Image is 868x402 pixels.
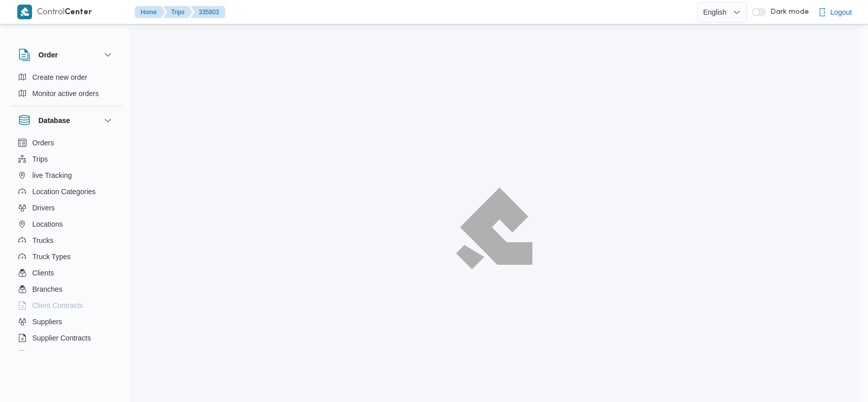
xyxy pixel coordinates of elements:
span: Clients [33,267,54,279]
span: Truck Types [33,251,71,263]
button: Locations [14,216,118,232]
button: Suppliers [14,314,118,330]
button: live Tracking [14,167,118,183]
span: Devices [33,348,58,360]
span: Drivers [33,202,55,214]
span: Locations [33,218,63,230]
span: Create new order [33,71,87,83]
span: Location Categories [33,185,96,198]
span: Monitor active orders [33,87,99,100]
button: Home [135,6,165,18]
button: Trips [163,6,193,18]
span: Supplier Contracts [33,332,91,344]
button: Clients [14,265,118,281]
button: Orders [14,135,118,151]
button: Trips [14,151,118,167]
button: Create new order [14,69,118,85]
span: Branches [33,283,63,295]
button: Trucks [14,232,118,249]
span: Dark mode [766,8,809,16]
span: live Tracking [33,169,72,181]
button: 335803 [191,6,225,18]
b: Center [65,9,92,16]
button: Drivers [14,200,118,216]
span: Suppliers [33,316,62,328]
span: Logout [830,6,852,18]
button: Database [18,114,114,127]
img: X8yXhbKr1z7QwAAAABJRU5ErkJggg== [17,5,32,19]
button: Branches [14,281,118,297]
button: Devices [14,346,118,362]
h3: Database [39,114,70,127]
button: Supplier Contracts [14,330,118,346]
span: Trucks [33,234,53,246]
div: Database [10,135,122,355]
button: Order [18,49,114,61]
button: Client Contracts [14,297,118,314]
span: Orders [33,137,54,149]
img: ILLA Logo [461,194,526,263]
button: Location Categories [14,183,118,200]
div: Order [10,69,122,106]
span: Client Contracts [33,299,83,312]
h3: Order [39,49,58,61]
span: Trips [33,153,48,165]
button: Logout [814,2,856,22]
button: Truck Types [14,249,118,265]
button: Monitor active orders [14,85,118,102]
